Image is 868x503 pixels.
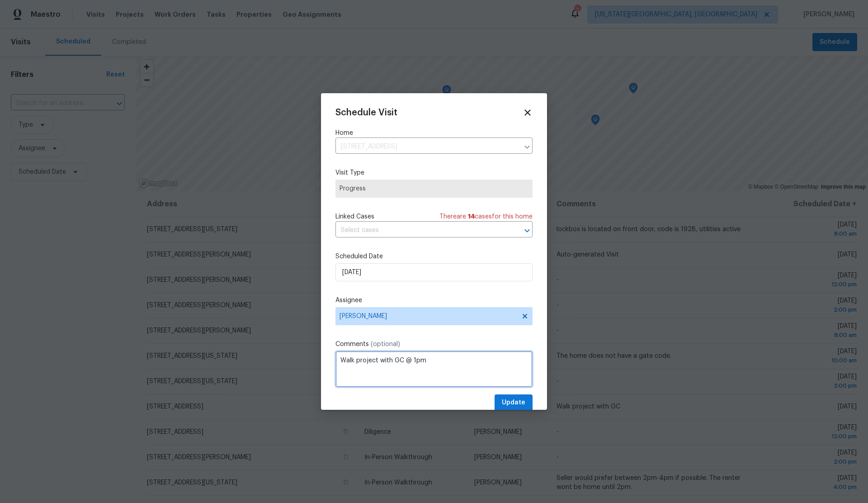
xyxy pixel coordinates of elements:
[523,108,533,118] span: Close
[521,224,533,237] button: Open
[439,212,533,221] span: There are case s for this home
[335,128,533,138] label: Home
[335,223,507,237] input: Select cases
[340,313,517,320] span: [PERSON_NAME]
[335,252,533,261] label: Scheduled Date
[335,263,533,281] input: M/D/YYYY
[335,212,374,221] span: Linked Cases
[340,184,528,193] span: Progress
[335,140,519,154] input: Enter in an address
[335,296,533,305] label: Assignee
[502,397,525,408] span: Update
[335,168,533,177] label: Visit Type
[335,351,533,387] textarea: Walk project with GC @ 1pm
[335,108,397,117] span: Schedule Visit
[468,214,475,220] span: 14
[495,394,533,411] button: Update
[371,341,400,347] span: (optional)
[335,340,533,349] label: Comments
